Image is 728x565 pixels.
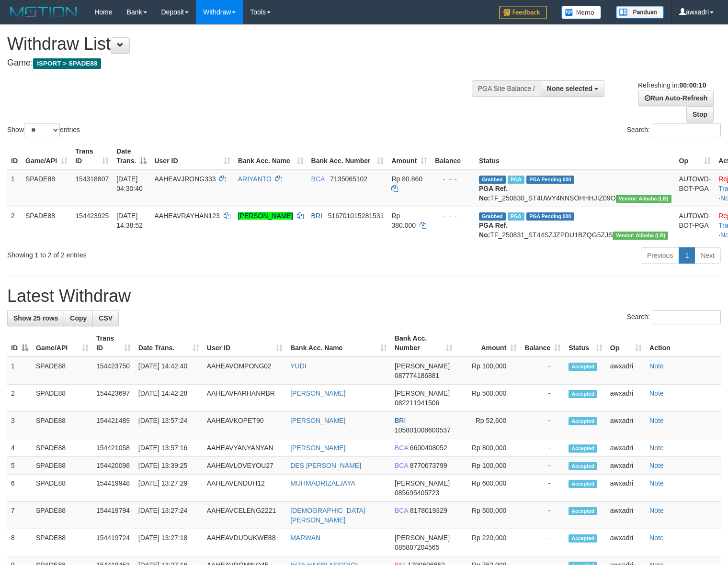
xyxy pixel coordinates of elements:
[395,507,408,514] span: BCA
[456,357,521,385] td: Rp 100,000
[653,123,721,137] input: Search:
[456,457,521,475] td: Rp 100,000
[395,389,450,397] span: [PERSON_NAME]
[7,439,32,457] td: 4
[75,175,109,183] span: 154318807
[521,412,565,439] td: -
[479,222,508,239] b: PGA Ref. No:
[431,143,475,170] th: Balance
[606,529,646,556] td: awxadri
[311,175,325,183] span: BCA
[154,175,216,183] span: AAHEAVJRONG333
[475,143,675,170] th: Status
[649,389,664,397] a: Note
[641,247,679,264] a: Previous
[135,330,203,357] th: Date Trans.: activate to sort column ascending
[307,143,388,170] th: Bank Acc. Number: activate to sort column ascending
[569,462,597,470] span: Accepted
[311,212,322,220] span: BRI
[456,439,521,457] td: Rp 800,000
[395,444,408,452] span: BCA
[290,362,306,370] a: YUDI
[203,475,286,502] td: AAHEAVENDUH12
[521,457,565,475] td: -
[116,175,143,192] span: [DATE] 04:30:40
[203,330,286,357] th: User ID: activate to sort column ascending
[479,212,506,221] span: Grabbed
[456,412,521,439] td: Rp 52,600
[290,417,345,424] a: [PERSON_NAME]
[569,363,597,371] span: Accepted
[526,212,574,221] span: PGA Pending
[675,143,715,170] th: Op: activate to sort column ascending
[508,212,524,221] span: Marked by awxadri
[290,534,320,542] a: MARWAN
[7,385,32,412] td: 2
[154,212,219,220] span: AAHEAVRAYHAN123
[686,106,714,122] a: Stop
[391,175,422,183] span: Rp 80.860
[653,310,721,324] input: Search:
[508,176,524,184] span: Marked by awxadri
[7,143,22,170] th: ID
[569,390,597,398] span: Accepted
[649,479,664,487] a: Note
[541,80,604,97] button: None selected
[606,330,646,357] th: Op: activate to sort column ascending
[456,330,521,357] th: Amount: activate to sort column ascending
[395,399,439,407] span: Copy 082211941506 to clipboard
[410,444,447,452] span: Copy 6600408052 to clipboard
[649,534,664,542] a: Note
[646,330,721,357] th: Action
[135,439,203,457] td: [DATE] 13:57:16
[521,502,565,529] td: -
[391,330,456,357] th: Bank Acc. Number: activate to sort column ascending
[330,175,367,183] span: Copy 7135065102 to clipboard
[613,232,668,240] span: Vendor URL: https://dashboard.q2checkout.com/secure
[328,212,384,220] span: Copy 516701015281531 to clipboard
[116,212,143,229] span: [DATE] 14:38:52
[606,457,646,475] td: awxadri
[7,529,32,556] td: 8
[521,439,565,457] td: -
[435,174,471,184] div: - - -
[92,502,135,529] td: 154419794
[456,502,521,529] td: Rp 500,000
[203,502,286,529] td: AAHEAVCELENG2221
[526,176,574,184] span: PGA Pending
[569,534,597,543] span: Accepted
[290,444,345,452] a: [PERSON_NAME]
[569,417,597,425] span: Accepted
[472,80,541,97] div: PGA Site Balance /
[7,34,476,54] h1: Withdraw List
[7,287,721,306] h1: Latest Withdraw
[32,385,92,412] td: SPADE88
[395,417,406,424] span: BRI
[7,246,296,260] div: Showing 1 to 2 of 2 entries
[7,502,32,529] td: 7
[70,314,87,322] span: Copy
[7,475,32,502] td: 6
[435,211,471,221] div: - - -
[565,330,606,357] th: Status: activate to sort column ascending
[521,385,565,412] td: -
[234,143,307,170] th: Bank Acc. Name: activate to sort column ascending
[694,247,721,264] a: Next
[456,529,521,556] td: Rp 220,000
[99,314,113,322] span: CSV
[32,357,92,385] td: SPADE88
[649,417,664,424] a: Note
[75,212,109,220] span: 154423925
[606,385,646,412] td: awxadri
[7,412,32,439] td: 3
[547,85,592,92] span: None selected
[387,143,431,170] th: Amount: activate to sort column ascending
[92,330,135,357] th: Trans ID: activate to sort column ascending
[203,457,286,475] td: AAHEAVLOVEYOU27
[33,58,101,69] span: ISPORT > SPADE88
[606,439,646,457] td: awxadri
[290,389,345,397] a: [PERSON_NAME]
[32,439,92,457] td: SPADE88
[606,475,646,502] td: awxadri
[7,457,32,475] td: 5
